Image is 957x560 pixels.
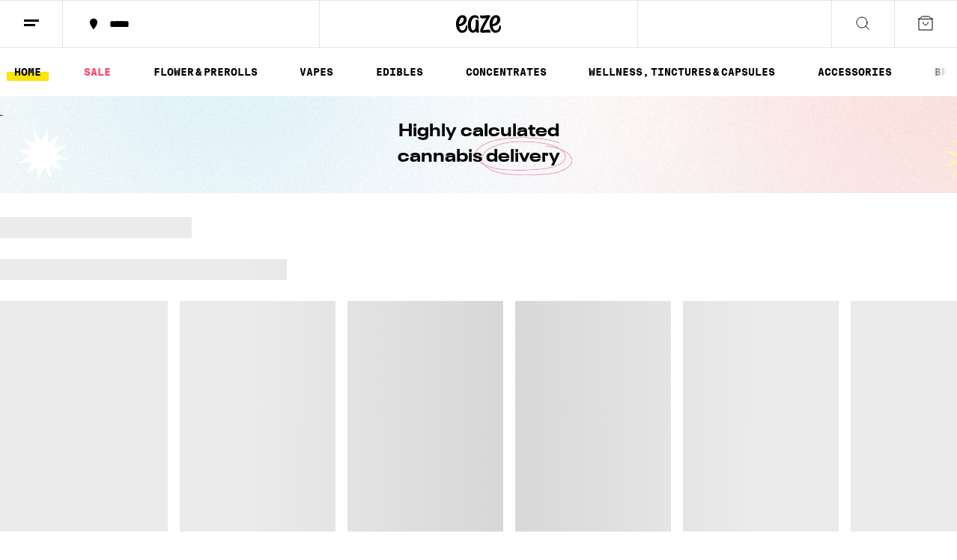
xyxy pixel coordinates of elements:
a: VAPES [292,63,341,81]
a: SALE [76,63,118,81]
a: WELLNESS, TINCTURES & CAPSULES [581,63,783,81]
a: ACCESSORIES [810,63,899,81]
a: CONCENTRATES [458,63,554,81]
a: FLOWER & PREROLLS [146,63,265,81]
a: EDIBLES [368,63,431,81]
h1: Highly calculated cannabis delivery [355,119,602,170]
a: HOME [7,63,49,81]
